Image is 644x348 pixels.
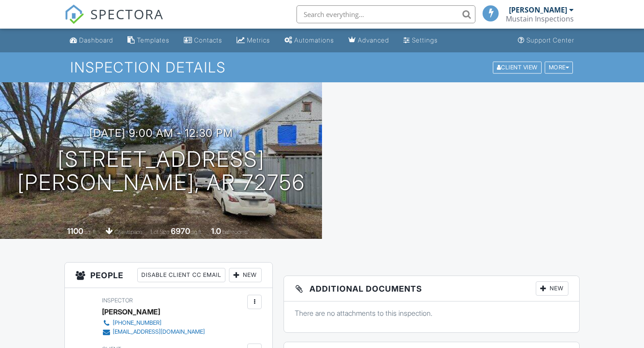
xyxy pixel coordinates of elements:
[102,318,205,327] a: [PHONE_NUMBER]
[545,61,573,73] div: More
[412,36,438,44] div: Settings
[70,59,574,75] h1: Inspection Details
[400,32,441,49] a: Settings
[492,64,544,70] a: Client View
[64,12,164,31] a: SPECTORA
[114,229,142,235] span: crawlspace
[124,32,173,49] a: Templates
[345,32,393,49] a: Advanced
[79,36,113,44] div: Dashboard
[17,148,305,195] h1: [STREET_ADDRESS] [PERSON_NAME], AR 72756
[113,319,161,327] div: [PHONE_NUMBER]
[229,268,262,282] div: New
[137,36,169,44] div: Templates
[194,36,222,44] div: Contacts
[526,36,574,44] div: Support Center
[90,4,164,23] span: SPECTORA
[509,5,567,14] div: [PERSON_NAME]
[536,281,568,296] div: New
[284,276,579,301] h3: Additional Documents
[294,36,334,44] div: Automations
[191,229,203,235] span: sq.ft.
[102,305,160,318] div: [PERSON_NAME]
[171,226,190,236] div: 6970
[233,32,274,49] a: Metrics
[211,226,221,236] div: 1.0
[89,127,233,139] h3: [DATE] 9:00 am - 12:30 pm
[67,226,83,236] div: 1100
[102,297,133,304] span: Inspector
[151,229,169,235] span: Lot Size
[295,308,568,318] p: There are no attachments to this inspection.
[137,268,225,282] div: Disable Client CC Email
[102,327,205,336] a: [EMAIL_ADDRESS][DOMAIN_NAME]
[113,328,205,335] div: [EMAIL_ADDRESS][DOMAIN_NAME]
[66,32,117,49] a: Dashboard
[64,4,84,24] img: The Best Home Inspection Software - Spectora
[247,36,270,44] div: Metrics
[222,229,248,235] span: bathrooms
[493,61,542,73] div: Client View
[506,14,574,23] div: Mustain Inspections
[281,32,338,49] a: Automations (Basic)
[514,32,578,49] a: Support Center
[297,5,475,23] input: Search everything...
[358,36,389,44] div: Advanced
[85,229,97,235] span: sq. ft.
[65,263,272,288] h3: People
[180,32,226,49] a: Contacts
